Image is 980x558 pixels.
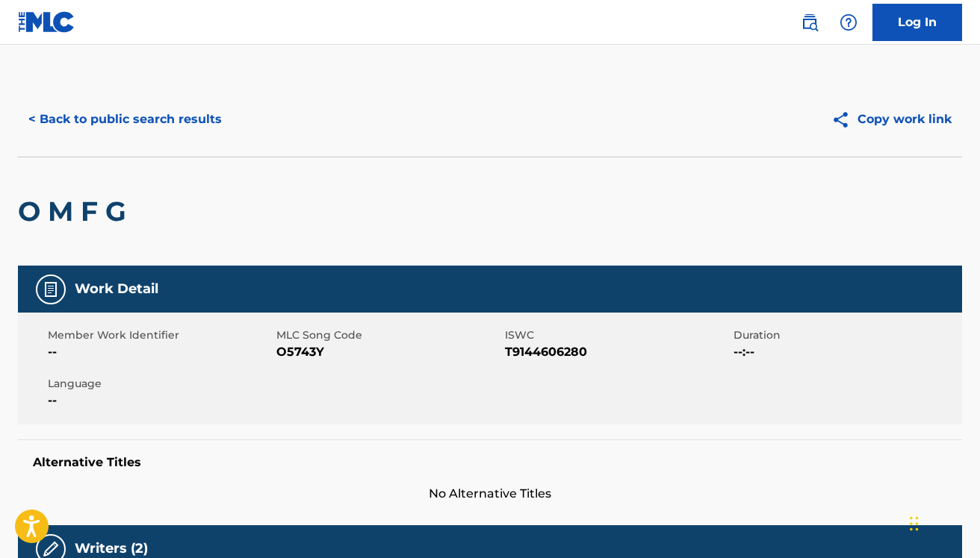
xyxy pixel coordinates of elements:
button: Copy work link [821,101,962,138]
iframe: Chat Widget [905,486,980,558]
span: T9144606280 [505,343,730,361]
h5: Alternative Titles [33,455,947,470]
img: Work Detail [42,280,60,298]
span: Language [48,376,273,392]
h2: O M F G [18,195,134,228]
a: Public Search [795,7,825,37]
span: ISWC [505,327,730,343]
span: -- [48,343,273,361]
span: -- [48,392,273,410]
img: Writers [42,540,60,558]
a: Log In [872,4,962,41]
h5: Work Detail [75,280,158,298]
span: --:-- [734,343,958,361]
span: MLC Song Code [276,327,501,343]
span: Member Work Identifier [48,327,273,343]
img: MLC Logo [18,11,75,33]
span: No Alternative Titles [18,485,962,503]
img: search [801,13,819,31]
img: help [840,13,857,31]
div: Help [834,7,863,37]
div: Drag [910,501,919,546]
h5: Writers (2) [75,540,148,557]
span: Duration [734,327,958,343]
img: Copy work link [831,110,857,129]
span: O5743Y [276,343,501,361]
button: < Back to public search results [18,101,232,138]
